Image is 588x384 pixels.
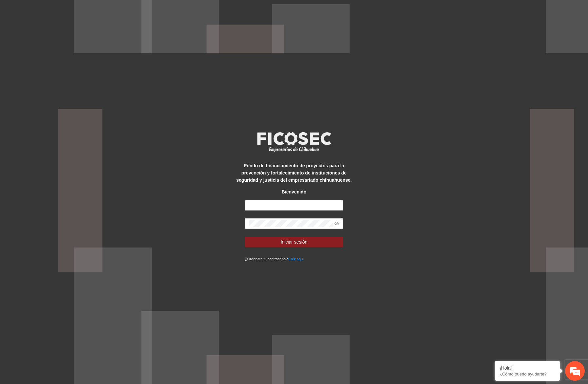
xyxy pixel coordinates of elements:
[281,238,308,246] span: Iniciar sesión
[245,237,343,247] button: Iniciar sesión
[288,257,304,261] a: Click aqui
[236,163,351,183] strong: Fondo de financiamiento de proyectos para la prevención y fortalecimiento de instituciones de seg...
[500,372,555,376] p: ¿Cómo puedo ayudarte?
[253,130,335,154] img: logo
[282,189,306,194] strong: Bienvenido
[245,257,304,261] small: ¿Olvidaste tu contraseña?
[500,365,555,371] div: ¡Hola!
[334,221,339,226] span: eye-invisible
